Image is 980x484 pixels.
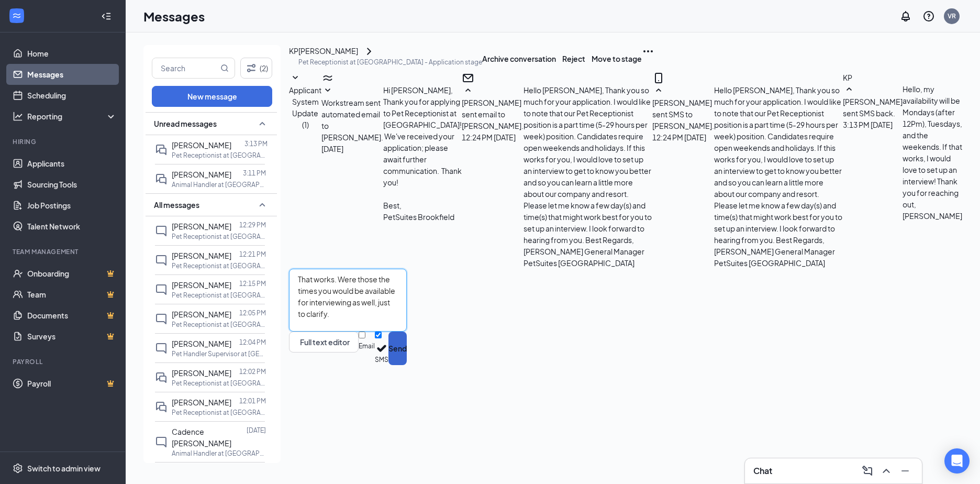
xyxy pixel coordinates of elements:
[155,401,168,413] svg: DoubleChat
[172,349,266,358] p: Pet Handler Supervisor at [GEOGRAPHIC_DATA]
[27,216,117,237] a: Talent Network
[880,465,893,477] svg: ChevronUp
[247,426,266,435] p: [DATE]
[642,45,654,58] svg: Ellipses
[753,465,772,477] h3: Chat
[948,12,956,20] div: VR
[27,43,117,64] a: Home
[172,232,266,241] p: Pet Receptionist at [GEOGRAPHIC_DATA]
[239,338,266,347] p: 12:04 PM
[172,222,231,231] span: [PERSON_NAME]
[27,263,117,284] a: OnboardingCrown
[944,448,970,474] div: Open Intercom Messenger
[244,139,268,148] p: 3:13 PM
[922,10,935,23] svg: QuestionInfo
[101,11,112,21] svg: Collapse
[172,320,266,329] p: Pet Receptionist at [GEOGRAPHIC_DATA]
[172,280,231,290] span: [PERSON_NAME]
[172,251,231,260] span: [PERSON_NAME]
[243,169,266,178] p: 3:11 PM
[172,398,231,407] span: [PERSON_NAME]
[652,98,714,130] span: [PERSON_NAME] sent SMS to [PERSON_NAME].
[27,195,117,216] a: Job Postings
[27,305,117,326] a: DocumentsCrown
[154,118,217,129] span: Unread messages
[289,72,302,84] svg: SmallChevronDown
[155,173,168,185] svg: DoubleChat
[843,97,903,118] span: [PERSON_NAME] sent SMS back.
[155,283,168,296] svg: ChatInactive
[172,379,266,388] p: Pet Receptionist at [GEOGRAPHIC_DATA]
[172,151,266,160] p: Pet Receptionist at [GEOGRAPHIC_DATA]
[859,463,876,479] button: ComposeMessage
[155,254,168,267] svg: ChatInactive
[143,7,205,25] h1: Messages
[375,355,388,365] div: SMS
[256,117,269,130] svg: SmallChevronUp
[155,225,168,237] svg: ChatInactive
[155,371,168,384] svg: DoubleChat
[220,64,229,72] svg: MagnifyingGlass
[289,45,298,57] div: KP
[843,119,893,130] span: [DATE] 3:13 PM
[27,85,117,106] a: Scheduling
[524,85,652,268] span: Hello [PERSON_NAME], Thank you so much for your application. I would like to note that our Pet Re...
[27,373,117,394] a: PayrollCrown
[321,72,334,84] svg: WorkstreamLogo
[172,449,266,458] p: Animal Handler at [GEOGRAPHIC_DATA]
[375,332,382,338] input: SMS
[861,465,874,477] svg: ComposeMessage
[239,279,266,288] p: 12:15 PM
[239,250,266,259] p: 12:21 PM
[13,463,23,474] svg: Settings
[289,332,359,353] button: Full text editorPen
[359,342,375,351] div: Email
[155,144,168,156] svg: DoubleChat
[383,211,462,223] p: PetSuites Brookfield
[27,463,101,474] div: Switch to admin view
[903,84,962,221] span: Hello, my availability will be Mondays (after 12Pm), Tuesdays, and the weekends. If that works, I...
[462,72,474,84] svg: Email
[383,84,462,96] p: Hi [PERSON_NAME],
[13,137,115,146] div: Hiring
[155,342,168,355] svg: ChatInactive
[245,62,258,74] svg: Filter
[172,291,266,300] p: Pet Receptionist at [GEOGRAPHIC_DATA]
[562,45,585,72] button: Reject
[155,313,168,325] svg: ChatInactive
[289,269,407,332] textarea: That works. Were those the times you would be available for interviewing as well, just to clarify.
[239,367,266,376] p: 12:02 PM
[298,45,358,58] div: [PERSON_NAME]
[172,310,231,319] span: [PERSON_NAME]
[12,10,22,21] svg: WorkstreamLogo
[27,284,117,305] a: TeamCrown
[714,85,842,268] span: Hello [PERSON_NAME], Thank you so much for your application. I would like to note that our Pet Re...
[172,339,231,348] span: [PERSON_NAME]
[13,357,115,366] div: Payroll
[13,247,115,256] div: Team Management
[13,111,23,122] svg: Analysis
[388,332,407,365] button: Send
[462,98,524,130] span: [PERSON_NAME] sent email to [PERSON_NAME].
[152,58,218,78] input: Search
[592,45,642,72] button: Move to stage
[363,45,375,58] svg: ChevronRight
[652,72,665,84] svg: MobileSms
[359,332,365,338] input: Email
[172,408,266,417] p: Pet Receptionist at [GEOGRAPHIC_DATA]
[482,45,556,72] button: Archive conversation
[256,199,269,211] svg: SmallChevronUp
[652,131,706,143] span: [DATE] 12:24 PM
[321,84,334,97] svg: SmallChevronDown
[154,200,199,210] span: All messages
[462,84,474,97] svg: SmallChevronUp
[298,58,482,67] p: Pet Receptionist at [GEOGRAPHIC_DATA] - Application stage
[899,465,911,477] svg: Minimize
[383,96,462,188] p: Thank you for applying to Pet Receptionist at [GEOGRAPHIC_DATA]! We've received your application;...
[383,200,462,211] p: Best,
[289,72,321,130] button: SmallChevronDownApplicant System Update (1)
[897,463,914,479] button: Minimize
[152,86,272,107] button: New message
[172,180,266,189] p: Animal Handler at [GEOGRAPHIC_DATA]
